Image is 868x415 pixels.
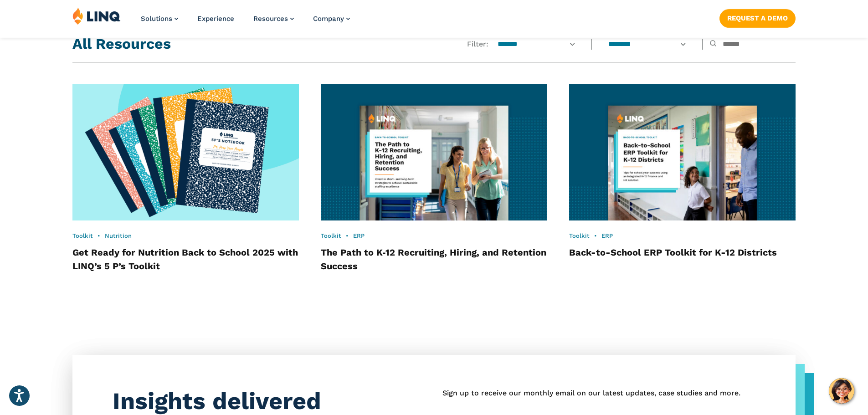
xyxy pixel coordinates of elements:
[719,9,796,27] a: Request a Demo
[829,378,854,404] button: Hello, have a question? Let’s chat.
[353,232,365,239] a: ERP
[253,15,288,23] span: Resources
[719,7,796,27] nav: Button Navigation
[72,34,171,54] h2: All Resources
[321,247,547,272] a: The Path to K‑12 Recruiting, Hiring, and Retention Success
[569,232,590,239] a: Toolkit
[141,7,350,37] nav: Primary Navigation
[253,15,294,23] a: Resources
[313,15,350,23] a: Company
[72,247,298,272] a: Get Ready for Nutrition Back to School 2025 with LINQ’s 5 P’s Toolkit
[321,232,341,239] a: Toolkit
[569,232,796,240] div: •
[467,39,488,49] span: Filter:
[141,15,172,23] span: Solutions
[442,388,755,399] p: Sign up to receive our monthly email on our latest updates, case studies and more.
[321,232,547,240] div: •
[72,232,93,239] a: Toolkit
[197,15,234,23] a: Experience
[321,84,547,220] img: Recruiting Toolkit Thumbnail
[313,15,344,23] span: Company
[105,232,132,239] a: Nutrition
[569,247,777,258] a: Back-to-School ERP Toolkit for K-12 Districts
[72,7,121,25] img: LINQ | K‑12 Software
[569,84,796,220] img: ERP Back to School Toolkit
[72,232,299,240] div: •
[601,232,613,239] a: ERP
[141,15,178,23] a: Solutions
